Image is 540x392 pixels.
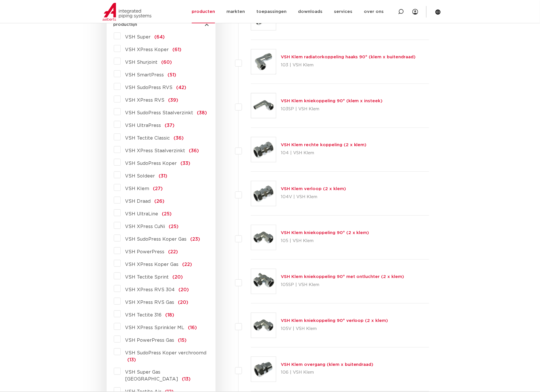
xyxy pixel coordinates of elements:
[182,262,192,267] span: (22)
[125,275,169,279] span: VSH Tectite Sprint
[281,105,383,114] p: 103SP | VSH Klem
[125,262,179,267] span: VSH XPress Koper Gas
[125,85,173,90] span: VSH SudoPress RVS
[181,161,191,166] span: (33)
[281,192,346,202] p: 104V | VSH Klem
[168,73,176,77] span: (51)
[128,358,136,362] span: (13)
[125,224,165,229] span: VSH XPress CuNi
[125,287,175,292] span: VSH XPress RVS 304
[168,98,178,103] span: (39)
[125,123,161,128] span: VSH UltraPress
[125,237,187,242] span: VSH SudoPress Koper Gas
[281,362,374,367] a: VSH Klem overgang (klem x buitendraad)
[281,231,369,235] a: VSH Klem kniekoppeling 90° (2 x klem)
[125,111,193,115] span: VSH SudoPress Staalverzinkt
[281,318,388,323] a: VSH Klem kniekoppeling 90° verloop (2 x klem)
[251,137,276,162] img: Thumbnail for VSH Klem rechte koppeling (2 x klem)
[169,224,179,229] span: (25)
[125,300,174,305] span: VSH XPress RVS Gas
[251,49,276,74] img: Thumbnail for VSH Klem radiatorkoppeling haaks 90° (klem x buitendraad)
[251,225,276,250] img: Thumbnail for VSH Klem kniekoppeling 90° (2 x klem)
[251,181,276,206] img: Thumbnail for VSH Klem verloop (2 x klem)
[281,368,374,377] p: 106 | VSH Klem
[125,73,164,77] span: VSH SmartPress
[114,22,137,27] span: productlijn
[174,136,184,140] span: (36)
[155,35,165,39] span: (64)
[125,136,170,140] span: VSH Tectite Classic
[125,313,162,317] span: VSH Tectite 316
[189,148,199,153] span: (36)
[281,324,388,333] p: 105V | VSH Klem
[125,338,174,343] span: VSH PowerPress Gas
[179,287,189,292] span: (20)
[173,275,183,279] span: (20)
[159,174,168,178] span: (31)
[125,212,158,216] span: VSH UltraLine
[281,187,346,191] a: VSH Klem verloop (2 x klem)
[155,199,165,204] span: (26)
[281,143,367,147] a: VSH Klem rechte koppeling (2 x klem)
[197,111,207,115] span: (38)
[281,55,416,59] a: VSH Klem radiatorkoppeling haaks 90° (klem x buitendraad)
[125,199,151,204] span: VSH Draad
[125,47,169,52] span: VSH XPress Koper
[178,338,187,343] span: (15)
[125,35,151,39] span: VSH Super
[173,47,182,52] span: (61)
[125,325,185,330] span: VSH XPress Sprinkler ML
[251,313,276,338] img: Thumbnail for VSH Klem kniekoppeling 90° verloop (2 x klem)
[281,236,369,246] p: 105 | VSH Klem
[188,325,197,330] span: (16)
[281,61,416,70] p: 103 | VSH Klem
[162,212,172,216] span: (25)
[166,313,174,317] span: (18)
[125,161,177,166] span: VSH SudoPress Koper
[191,237,200,242] span: (23)
[281,99,383,103] a: VSH Klem kniekoppeling 90° (klem x insteek)
[125,370,178,382] span: VSH Super Gas [GEOGRAPHIC_DATA]
[281,275,404,279] a: VSH Klem kniekoppeling 90° met ontluchter (2 x klem)
[182,377,191,382] span: (13)
[251,93,276,118] img: Thumbnail for VSH Klem kniekoppeling 90° (klem x insteek)
[125,351,207,355] span: VSH SudoPress Koper verchroomd
[281,280,404,289] p: 105SP | VSH Klem
[178,300,189,305] span: (20)
[251,357,276,382] img: Thumbnail for VSH Klem overgang (klem x buitendraad)
[281,148,367,158] p: 104 | VSH Klem
[125,250,165,254] span: VSH PowerPress
[125,98,165,103] span: VSH XPress RVS
[125,60,158,65] span: VSH Shurjoint
[168,250,178,254] span: (22)
[114,22,209,27] button: productlijn
[176,85,187,90] span: (42)
[125,148,185,153] span: VSH XPress Staalverzinkt
[251,269,276,294] img: Thumbnail for VSH Klem kniekoppeling 90° met ontluchter (2 x klem)
[125,174,155,178] span: VSH Soldeer
[125,186,149,191] span: VSH Klem
[165,123,175,128] span: (37)
[153,186,163,191] span: (27)
[162,60,172,65] span: (60)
